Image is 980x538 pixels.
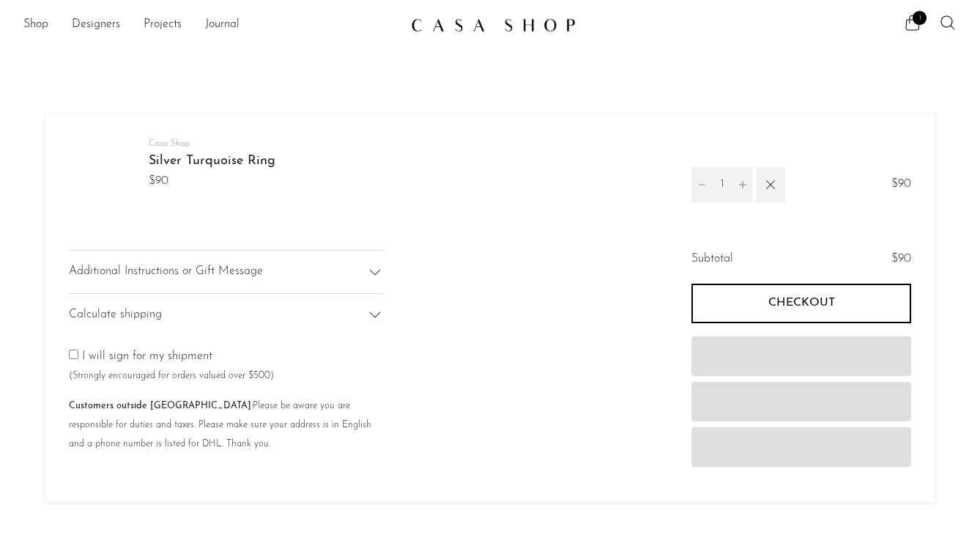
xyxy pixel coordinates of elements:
[691,167,712,202] button: Decrement
[69,306,162,325] span: Calculate shipping
[891,175,911,194] span: $90
[69,401,371,448] small: Please be aware you are responsible for duties and taxes. Please make sure your address is in Eng...
[23,12,399,37] nav: Desktop navigation
[149,139,190,148] a: Casa Shop
[205,15,240,34] a: Journal
[23,12,399,37] ul: NEW HEADER MENU
[732,167,753,202] button: Increment
[69,250,384,293] div: Additional Instructions or Gift Message
[691,284,911,323] button: Checkout
[69,401,253,410] b: Customers outside [GEOGRAPHIC_DATA]:
[69,262,263,281] span: Additional Instructions or Gift Message
[69,371,274,380] small: (Strongly encouraged for orders valued over $500)
[712,167,732,202] input: Quantity
[144,15,182,34] a: Projects
[23,15,48,34] a: Shop
[149,155,275,168] a: Silver Turquoise Ring
[72,15,120,34] a: Designers
[891,253,911,265] span: $90
[69,293,384,336] div: Calculate shipping
[768,296,835,310] span: Checkout
[691,250,733,269] span: Subtotal
[149,172,275,191] span: $90
[913,11,927,25] span: 1
[69,350,274,381] label: I will sign for my shipment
